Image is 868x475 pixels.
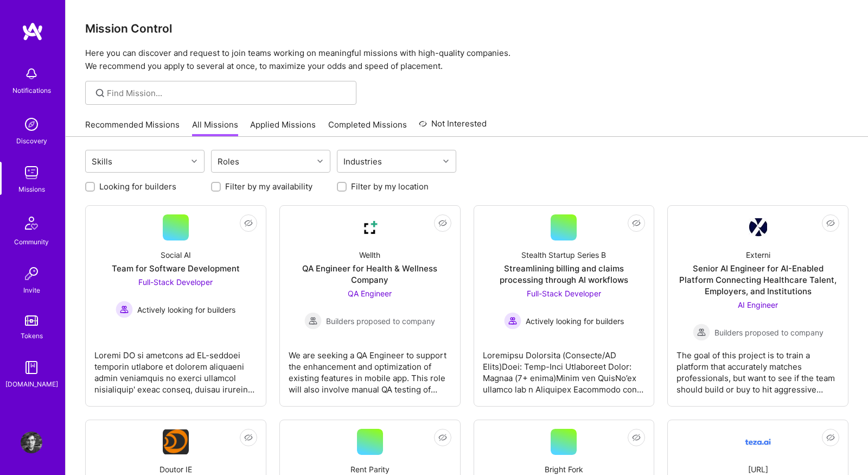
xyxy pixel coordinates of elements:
img: User Avatar [21,432,42,453]
a: Stealth Startup Series BStreamlining billing and claims processing through AI workflowsFull-Stack... [483,214,646,397]
a: User Avatar [18,432,45,453]
span: Actively looking for builders [137,304,235,315]
i: icon EyeClosed [632,219,641,227]
i: icon Chevron [443,159,449,164]
i: icon EyeClosed [244,433,253,442]
a: Completed Missions [328,119,407,137]
a: Applied Missions [250,119,316,137]
span: Full-Stack Developer [527,289,601,298]
div: QA Engineer for Health & Wellness Company [289,263,451,286]
span: QA Engineer [348,289,392,298]
div: [URL] [748,464,768,475]
div: Rent Parity [350,464,390,475]
img: Builders proposed to company [693,324,710,341]
img: Builders proposed to company [304,312,322,330]
p: Here you can discover and request to join teams working on meaningful missions with high-quality ... [85,47,848,73]
a: Company LogoWellthQA Engineer for Health & Wellness CompanyQA Engineer Builders proposed to compa... [289,214,451,397]
div: Streamlining billing and claims processing through AI workflows [483,263,646,286]
img: Invite [21,263,42,284]
div: We are seeking a QA Engineer to support the enhancement and optimization of existing features in ... [289,341,451,395]
div: Loremi DO si ametcons ad EL-seddoei temporin utlabore et dolorem aliquaeni admin veniamquis no ex... [94,341,257,395]
div: Industries [341,154,385,169]
label: Filter by my location [351,181,429,192]
div: Loremipsu Dolorsita (Consecte/AD Elits)Doei: Temp-Inci Utlaboreet Dolor: Magnaa (7+ enima)Minim v... [483,341,646,395]
span: Full-Stack Developer [138,277,213,287]
div: Doutor IE [159,464,192,475]
img: Company Logo [357,214,383,240]
i: icon EyeClosed [244,219,253,227]
div: Invite [23,284,40,296]
img: Company Logo [745,429,771,455]
img: Company Logo [163,429,189,454]
a: Recommended Missions [85,119,180,137]
span: Actively looking for builders [526,315,624,327]
i: icon EyeClosed [632,433,641,442]
i: icon SearchGrey [94,87,106,99]
img: bell [21,63,42,85]
div: Stealth Startup Series B [521,249,606,261]
div: Missions [18,183,45,195]
span: Builders proposed to company [326,315,435,327]
img: Actively looking for builders [116,301,133,318]
div: Discovery [16,135,47,147]
div: Social AI [161,249,191,261]
span: AI Engineer [738,300,778,309]
img: Community [18,210,44,236]
i: icon Chevron [317,159,323,164]
div: Community [14,236,49,248]
div: Notifications [12,85,51,96]
img: discovery [21,113,42,135]
i: icon EyeClosed [826,433,835,442]
i: icon EyeClosed [438,219,447,227]
span: Builders proposed to company [714,327,824,338]
img: teamwork [21,162,42,183]
div: Wellth [359,249,380,261]
i: icon EyeClosed [826,219,835,227]
label: Looking for builders [99,181,176,192]
input: Find Mission... [107,87,348,99]
div: The goal of this project is to train a platform that accurately matches professionals, but want t... [676,341,839,395]
a: All Missions [192,119,238,137]
div: Skills [89,154,115,169]
div: Bright Fork [545,464,583,475]
div: Roles [215,154,242,169]
img: guide book [21,357,42,378]
a: Company LogoExterniSenior AI Engineer for AI-Enabled Platform Connecting Healthcare Talent, Emplo... [676,214,839,397]
div: Senior AI Engineer for AI-Enabled Platform Connecting Healthcare Talent, Employers, and Institutions [676,263,839,297]
img: logo [22,22,43,41]
img: tokens [25,315,38,326]
h3: Mission Control [85,22,848,35]
div: Tokens [21,330,43,341]
img: Actively looking for builders [504,312,521,330]
label: Filter by my availability [225,181,312,192]
a: Social AITeam for Software DevelopmentFull-Stack Developer Actively looking for buildersActively ... [94,214,257,397]
div: Externi [746,249,770,261]
div: Team for Software Development [112,263,240,274]
div: [DOMAIN_NAME] [5,378,58,390]
a: Not Interested [419,117,487,137]
img: Company Logo [749,218,767,237]
i: icon Chevron [192,159,197,164]
i: icon EyeClosed [438,433,447,442]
